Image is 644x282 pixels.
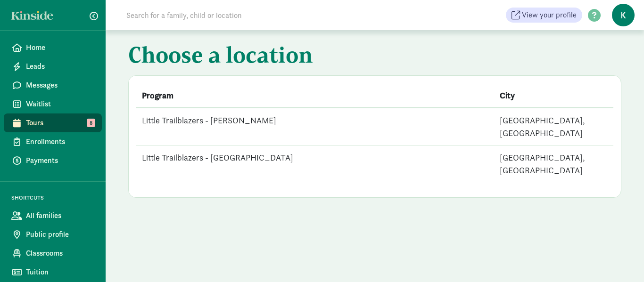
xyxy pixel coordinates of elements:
[26,229,94,240] span: Public profile
[4,57,102,76] a: Leads
[87,119,95,127] span: 8
[136,145,494,183] td: Little Trailblazers - [GEOGRAPHIC_DATA]
[26,80,94,91] span: Messages
[4,225,102,244] a: Public profile
[136,83,494,108] th: Program
[597,237,644,282] iframe: Chat Widget
[494,83,613,108] th: City
[128,41,621,72] h1: Choose a location
[26,61,94,72] span: Leads
[26,42,94,53] span: Home
[4,206,102,225] a: All families
[522,9,577,21] span: View your profile
[4,132,102,151] a: Enrollments
[4,38,102,57] a: Home
[4,263,102,282] a: Tuition
[4,76,102,95] a: Messages
[26,155,94,166] span: Payments
[26,248,94,259] span: Classrooms
[4,113,102,132] a: Tours 8
[4,244,102,263] a: Classrooms
[136,108,494,145] td: Little Trailblazers - [PERSON_NAME]
[26,117,94,129] span: Tours
[4,95,102,113] a: Waitlist
[26,98,94,110] span: Waitlist
[26,266,94,278] span: Tuition
[121,6,385,24] input: Search for a family, child or location
[612,4,635,26] span: K
[26,210,94,221] span: All families
[506,8,582,23] a: View your profile
[494,145,613,183] td: [GEOGRAPHIC_DATA], [GEOGRAPHIC_DATA]
[26,136,94,147] span: Enrollments
[494,108,613,145] td: [GEOGRAPHIC_DATA], [GEOGRAPHIC_DATA]
[4,151,102,170] a: Payments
